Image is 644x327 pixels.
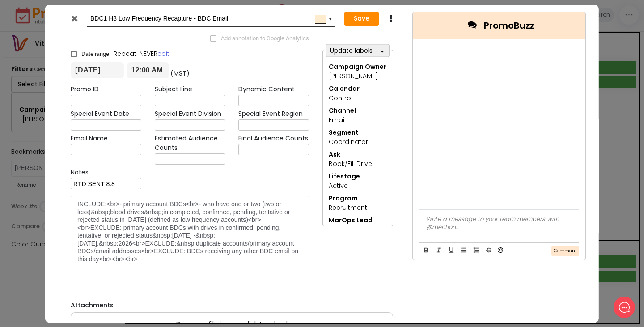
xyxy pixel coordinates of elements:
div: Active [329,181,387,191]
div: Campaign Owner [329,62,387,72]
div: Email [329,115,387,125]
span: See all [144,84,163,90]
span: Repeat: NEVER [114,49,169,58]
label: Email Name [71,134,108,143]
div: Recruitment [329,203,387,212]
div: Channel [329,106,387,115]
label: Special Event Division [155,109,221,119]
label: Promo ID [71,85,99,94]
span: We run on Gist [75,269,113,275]
label: Final Audience Counts [238,134,308,143]
button: Comment [551,246,579,256]
input: From date [71,62,124,78]
div: Segment [329,128,387,137]
span: PromoBuzz [484,18,534,32]
span: [DATE] [89,114,107,120]
div: Book/Fill Drive [329,159,387,169]
label: Special Event Region [238,109,303,119]
div: USHi , You can now add bookmarks to your calendar filters! Try it by selecting filters, then clic... [7,95,172,129]
img: US [14,103,32,121]
a: edit [157,49,169,58]
div: Coordinator [329,137,387,147]
input: Start time [127,62,169,78]
label: Special Event Date [71,109,129,119]
div: MarOps Lead [329,216,387,225]
div: [PERSON_NAME] • [37,114,87,121]
div: [PERSON_NAME] [329,72,387,81]
label: Subject Line [155,85,192,94]
div: Calendar [329,84,387,93]
div: Hi , You can now add bookmarks to your calendar filters! Try it by selecting filters, then click ... [37,103,156,111]
label: Dynamic Content [238,85,295,94]
label: Notes [71,168,89,177]
span: New conversation [58,142,107,149]
label: Estimated Audience Counts [155,134,225,153]
div: Ask [329,150,387,159]
span: Date range [81,50,109,58]
div: (MST) [169,62,190,78]
div: [PERSON_NAME] [329,225,387,234]
div: Program [329,194,387,203]
div: Control [329,93,387,103]
h2: What can we do to help? [13,53,165,67]
h1: Hello [PERSON_NAME]! [13,37,165,51]
button: New conversation [14,137,165,155]
iframe: gist-messenger-bubble-iframe [614,297,635,318]
div: Lifestage [329,172,387,181]
h6: Attachments [71,302,393,309]
button: Update labels [326,44,390,57]
h2: Recent conversations [16,83,144,92]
